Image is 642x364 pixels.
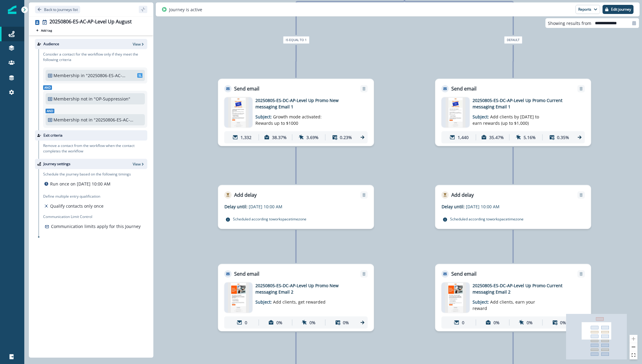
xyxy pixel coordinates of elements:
p: Communication Limit Control [43,214,147,219]
p: 0 [462,319,464,326]
p: Subject: [473,295,548,311]
p: 38.37% [272,134,287,141]
p: 20250805-ES-DC-AP-Level Up Promo Current messaging Email 1 [473,97,570,110]
p: Define multiple entry qualification [43,194,105,199]
p: 1,332 [241,134,251,141]
p: Communication limits apply for this Journey [51,223,141,230]
span: Add clients, get rewarded [273,299,326,305]
p: Qualify contacts only once [50,203,104,209]
g: Edge from node-edge-label7dbde82a-9251-481c-bc6e-0c3cbb2a3969 to c098f492-5575-46a9-93f5-f54fabbe... [513,45,514,78]
p: 0% [493,319,500,326]
p: Journey is active [169,6,202,13]
p: "20250806-ES-AC-AP-Level Up August Exclusion List" [94,117,135,123]
img: Inflection [8,5,16,14]
div: Add delayRemoveDelay until:[DATE] 10:00 AMScheduled according toworkspacetimezone [435,185,591,229]
div: 20250806-ES-AC-AP-Level Up August [50,19,132,26]
div: Add delayRemoveDelay until:[DATE] 10:00 AMScheduled according toworkspacetimezone [218,185,374,229]
p: View [133,162,141,167]
button: View [133,162,145,167]
p: View [133,42,141,47]
g: Edge from node-edge-label48282b28-95d2-4ea9-b544-d0c0e532516f to 2e0a6790-250b-4fbc-9f7f-95ba3bbc... [296,45,296,78]
p: 0 [245,319,247,326]
p: 0% [276,319,282,326]
button: Add tag [35,28,53,33]
p: [DATE] 10:00 AM [249,203,325,210]
div: is equal to 1 [238,36,354,44]
div: Send emailRemoveemail asset unavailable20250805-ES-DC-AP-Level Up Promo New messaging Email 1Subj... [218,79,374,146]
p: Send email [451,85,476,92]
p: Subject: [473,110,548,126]
div: Send emailRemoveemail asset unavailable20250805-ES-DC-AP-Level Up Promo Current messaging Email 1... [435,79,591,146]
p: Subject: [255,295,331,305]
div: Send emailRemoveemail asset unavailable20250805-ES-DC-AP-Level Up Promo Current messaging Email 2... [435,264,591,331]
div: Send emailRemoveemail asset unavailable20250805-ES-DC-AP-Level Up Promo New messaging Email 2Subj... [218,264,374,331]
p: 0% [309,319,316,326]
button: Reports [575,5,600,14]
p: Edit journey [611,7,631,12]
button: fit view [630,351,637,359]
p: Schedule the journey based on the following timings [43,172,131,177]
p: "OP-Suppression" [94,96,135,102]
p: not in [81,117,93,123]
p: Add delay [451,191,474,199]
button: Edit journey [603,5,633,14]
p: Delay until: [224,203,249,210]
p: Back to journeys list [44,7,78,12]
img: email asset unavailable [228,97,248,128]
p: Remove a contact from the workflow when the contact completes the workflow [43,143,147,154]
img: email asset unavailable [446,97,465,128]
button: sidebar collapse toggle [139,6,147,13]
p: 35.47% [489,134,504,141]
p: Journey settings [43,161,70,167]
p: "20250806-ES-AC-AP-Level Up August Final List" [86,72,127,79]
img: email asset unavailable [228,282,249,313]
p: 20250805-ES-DC-AP-Level Up Promo New messaging Email 2 [255,282,353,295]
p: 0% [560,319,566,326]
p: 20250805-ES-DC-AP-Level Up Promo New messaging Email 1 [255,97,353,110]
span: Add clients by [DATE] to earn rewards (up to $1,000) [473,114,539,126]
p: Add tag [41,29,52,32]
span: is equal to 1 [283,36,309,44]
span: And [43,85,52,90]
span: Add clients, earn your reward [473,299,535,311]
p: [DATE] 10:00 AM [466,203,542,210]
p: 0.23% [340,134,352,141]
p: Audience [43,41,59,47]
p: not in [81,96,93,102]
p: Scheduled according to workspace timezone [450,216,524,222]
p: Delay until: [442,203,466,210]
p: 0% [527,319,533,326]
span: Growth mode activated: Rewards up to $1000 [255,114,322,126]
img: email asset unavailable [445,282,466,313]
p: 0% [343,319,349,326]
p: Showing results from [548,20,591,26]
p: Membership [53,117,80,123]
button: zoom out [630,343,637,351]
p: 5.16% [524,134,536,141]
p: Scheduled according to workspace timezone [233,216,306,222]
p: 1,440 [458,134,469,141]
span: And [46,109,54,113]
p: Membership [53,96,80,102]
p: Send email [234,85,259,92]
button: View [133,42,145,47]
button: Go back [35,6,80,13]
div: Default [455,36,572,44]
p: 20250805-ES-DC-AP-Level Up Promo Current messaging Email 2 [473,282,570,295]
p: 3.69% [306,134,319,141]
p: Send email [451,270,476,277]
p: Send email [234,270,259,277]
p: Run once on [DATE] 10:00 AM [50,181,111,187]
p: Consider a contact for the workflow only if they meet the following criteria [43,52,147,63]
span: SL [137,73,143,78]
span: Default [504,36,522,44]
p: Add delay [234,191,257,199]
p: Exit criteria [43,133,63,138]
p: 0.35% [557,134,569,141]
p: Subject: [255,110,331,126]
p: Membership [53,72,80,79]
p: in [81,72,85,79]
